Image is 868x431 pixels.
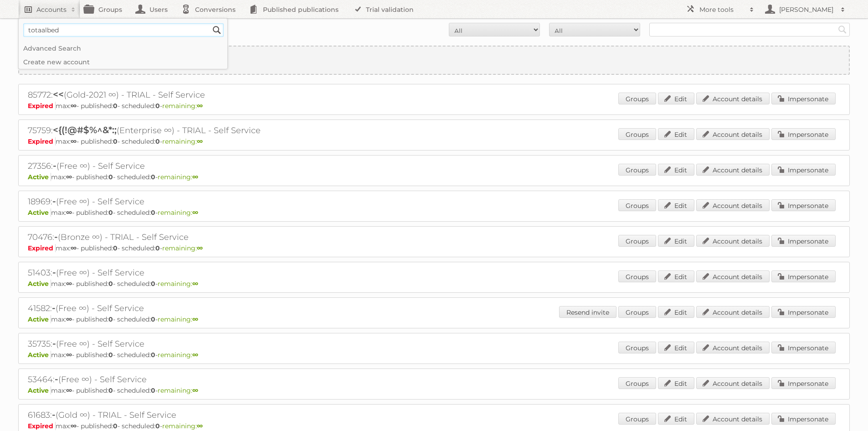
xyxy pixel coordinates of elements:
strong: ∞ [66,351,72,359]
a: Impersonate [771,306,836,318]
strong: ∞ [66,208,72,217]
a: Edit [658,413,694,425]
a: Edit [658,306,694,318]
a: Edit [658,235,694,247]
a: Groups [618,413,656,425]
strong: ∞ [192,280,198,288]
h2: 70476: (Bronze ∞) - TRIAL - Self Service [28,231,347,243]
a: Impersonate [771,164,836,176]
span: Expired [28,102,56,110]
span: remaining: [162,102,203,110]
a: Create new account [19,55,227,69]
a: Advanced Search [19,42,227,55]
strong: 0 [151,173,155,181]
h2: [PERSON_NAME] [777,5,836,14]
a: Groups [618,93,656,104]
a: Impersonate [771,128,836,140]
strong: 0 [151,208,155,217]
p: max: - published: - scheduled: - [28,102,840,110]
a: Impersonate [771,413,836,425]
a: Account details [696,270,770,282]
span: - [52,409,56,420]
a: Account details [696,235,770,247]
span: remaining: [158,315,198,323]
strong: ∞ [66,315,72,323]
span: Active [28,280,51,288]
a: Edit [658,342,694,353]
strong: ∞ [192,386,198,395]
h2: 41582: (Free ∞) - Self Service [28,302,347,314]
a: Groups [618,342,656,353]
h2: 35735: (Free ∞) - Self Service [28,338,347,350]
strong: ∞ [71,244,77,252]
h2: 51403: (Free ∞) - Self Service [28,267,347,279]
a: Impersonate [771,270,836,282]
span: Active [28,315,51,323]
a: Groups [618,377,656,389]
span: Active [28,173,51,181]
strong: ∞ [192,208,198,217]
p: max: - published: - scheduled: - [28,386,840,395]
a: Impersonate [771,235,836,247]
p: max: - published: - scheduled: - [28,351,840,359]
a: Groups [618,306,656,318]
a: Account details [696,413,770,425]
span: - [52,338,56,349]
span: remaining: [162,137,203,145]
a: Groups [618,270,656,282]
h2: 53464: (Free ∞) - Self Service [28,374,347,385]
span: Expired [28,137,56,145]
span: remaining: [158,386,198,395]
a: Edit [658,164,694,176]
strong: 0 [113,244,118,252]
strong: 0 [108,208,113,217]
strong: ∞ [197,422,203,430]
p: max: - published: - scheduled: - [28,137,840,145]
p: max: - published: - scheduled: - [28,173,840,181]
span: remaining: [158,208,198,217]
a: Create new account [19,47,849,74]
strong: 0 [151,386,155,395]
a: Edit [658,199,694,211]
span: <{(!@#$%^&*:; [53,125,117,135]
span: remaining: [158,280,198,288]
strong: 0 [155,102,160,110]
strong: 0 [155,422,160,430]
input: Search [210,23,224,37]
p: max: - published: - scheduled: - [28,422,840,430]
span: Active [28,386,51,395]
span: Active [28,351,51,359]
strong: 0 [108,173,113,181]
h2: Accounts [36,5,67,14]
span: Expired [28,422,56,430]
strong: ∞ [197,244,203,252]
a: Resend invite [559,306,616,318]
h2: 85772: (Gold-2021 ∞) - TRIAL - Self Service [28,89,347,101]
strong: 0 [151,315,155,323]
strong: 0 [151,280,155,288]
span: Active [28,208,51,217]
strong: ∞ [192,315,198,323]
strong: ∞ [197,102,203,110]
strong: 0 [108,280,113,288]
a: Groups [618,128,656,140]
strong: ∞ [192,351,198,359]
strong: ∞ [71,102,77,110]
strong: ∞ [192,173,198,181]
strong: 0 [155,244,160,252]
span: remaining: [158,173,198,181]
span: - [54,231,58,242]
p: max: - published: - scheduled: - [28,315,840,323]
h2: 75759: (Enterprise ∞) - TRIAL - Self Service [28,125,347,136]
strong: ∞ [71,422,77,430]
strong: 0 [113,102,118,110]
p: max: - published: - scheduled: - [28,280,840,288]
span: - [55,374,58,384]
strong: ∞ [66,173,72,181]
a: Account details [696,377,770,389]
a: Impersonate [771,377,836,389]
a: Groups [618,235,656,247]
a: Edit [658,128,694,140]
strong: 0 [113,422,118,430]
strong: 0 [108,315,113,323]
